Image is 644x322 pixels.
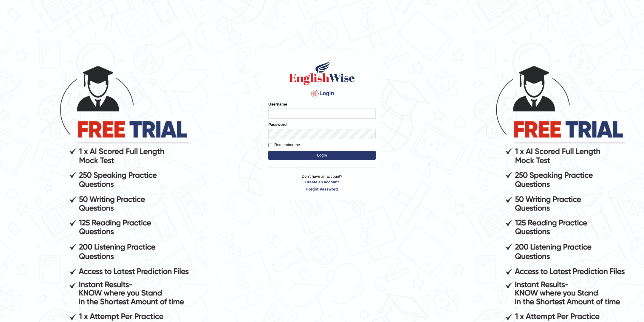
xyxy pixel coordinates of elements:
[268,122,287,127] label: Password
[268,151,376,160] button: Login
[268,89,376,98] h4: Login
[268,174,376,192] p: Don't have an account?
[268,143,272,147] input: Remember me
[268,101,287,107] label: Username
[268,142,300,148] label: Remember me
[268,179,376,185] a: Create an account
[268,186,376,192] a: Forgot Password
[288,59,356,86] img: Logo of English Wise sign in for intelligent practice with AI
